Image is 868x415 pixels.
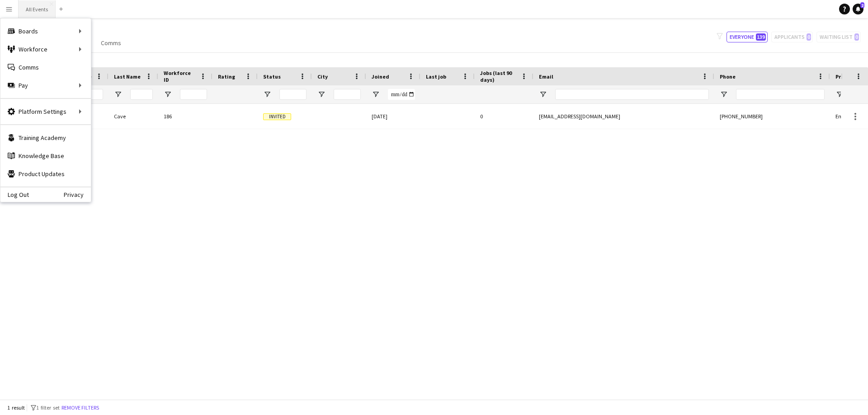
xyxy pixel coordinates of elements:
a: Privacy [64,191,91,198]
div: Workforce [0,40,91,58]
input: First Name Filter Input [80,89,103,100]
div: [DATE] [366,104,420,129]
input: Phone Filter Input [736,89,825,100]
span: 139 [756,33,766,41]
div: [EMAIL_ADDRESS][DOMAIN_NAME] [533,104,714,129]
button: Open Filter Menu [114,90,122,98]
span: Phone [720,73,736,80]
span: Status [263,73,281,80]
button: All Events [19,0,56,18]
div: Cave [108,104,158,129]
button: Remove filters [60,403,101,413]
a: Comms [97,37,125,49]
span: Workforce ID [164,70,196,83]
span: Profile [835,73,854,80]
div: Pay [0,76,91,94]
button: Open Filter Menu [539,90,547,98]
span: Joined [372,73,389,80]
button: Open Filter Menu [720,90,728,98]
button: Everyone139 [726,32,768,42]
span: Email [539,73,553,80]
span: Comms [101,39,121,47]
a: Training Academy [0,129,91,147]
span: Invited [263,113,291,120]
div: Boards [0,22,91,40]
input: City Filter Input [334,89,361,100]
span: Rating [218,73,235,80]
a: Knowledge Base [0,147,91,165]
a: Product Updates [0,165,91,183]
span: Last Name [114,73,141,80]
span: Jobs (last 90 days) [480,70,517,83]
a: 2 [853,4,863,14]
button: Open Filter Menu [835,90,844,98]
input: Joined Filter Input [388,89,415,100]
input: Status Filter Input [279,89,307,100]
div: Platform Settings [0,103,91,121]
input: Last Name Filter Input [130,89,153,100]
button: Open Filter Menu [372,90,380,98]
button: Open Filter Menu [164,90,172,98]
button: Open Filter Menu [263,90,271,98]
div: 186 [158,104,212,129]
div: [PHONE_NUMBER] [714,104,830,129]
a: Comms [0,58,91,76]
input: Workforce ID Filter Input [180,89,207,100]
span: Last job [426,73,446,80]
a: Log Out [0,191,29,198]
span: 2 [860,2,864,8]
span: City [317,73,328,80]
div: 0 [475,104,533,129]
button: Open Filter Menu [317,90,325,98]
input: Email Filter Input [555,89,709,100]
span: 1 filter set [36,404,60,411]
